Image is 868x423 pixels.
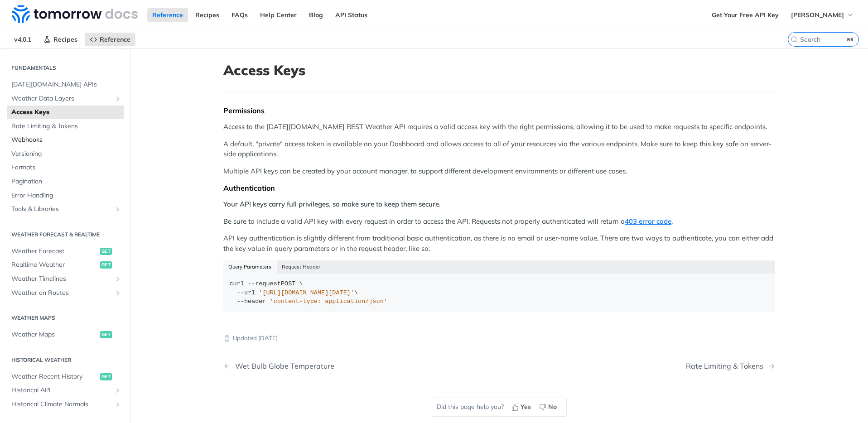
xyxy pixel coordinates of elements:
span: '[URL][DOMAIN_NAME][DATE]' [259,289,354,296]
span: get [100,261,112,269]
a: Historical Climate NormalsShow subpages for Historical Climate Normals [7,398,124,411]
button: Show subpages for Weather on Routes [114,289,121,297]
button: [PERSON_NAME] [786,8,859,22]
span: Rate Limiting & Tokens [11,122,121,131]
span: get [100,373,112,380]
a: Realtime Weatherget [7,258,124,272]
a: Reference [147,8,188,22]
span: Recipes [53,35,77,43]
button: No [536,400,562,414]
a: Rate Limiting & Tokens [7,120,124,133]
a: API Status [330,8,372,22]
div: Permissions [223,106,775,115]
a: Weather TimelinesShow subpages for Weather Timelines [7,272,124,286]
h2: Fundamentals [7,64,124,72]
button: Show subpages for Tools & Libraries [114,206,121,213]
span: --url [237,289,256,296]
span: Weather on Routes [11,288,112,298]
p: Updated [DATE] [223,334,775,343]
a: Historical APIShow subpages for Historical API [7,384,124,397]
span: [DATE][DOMAIN_NAME] APIs [11,80,121,89]
span: Historical API [11,386,112,395]
span: Historical Climate Normals [11,400,112,409]
button: Yes [508,400,536,414]
span: 'content-type: application/json' [270,298,387,305]
a: Previous Page: Wet Bulb Globe Temperature [223,362,460,370]
img: Tomorrow.io Weather API Docs [12,5,138,23]
a: Recipes [39,33,82,46]
span: get [100,248,112,255]
a: Recipes [190,8,224,22]
a: Reference [85,33,135,46]
a: Next Page: Rate Limiting & Tokens [686,362,775,370]
a: [DATE][DOMAIN_NAME] APIs [7,78,124,91]
span: Weather Data Layers [11,94,112,103]
nav: Pagination Controls [223,353,775,380]
span: No [548,402,557,412]
a: Formats [7,161,124,174]
a: Get Your Free API Key [707,8,784,22]
kbd: ⌘K [845,35,856,44]
span: Realtime Weather [11,260,98,269]
a: Weather Mapsget [7,328,124,341]
button: Request Header [277,260,326,273]
span: Weather Forecast [11,247,98,256]
svg: Search [791,36,798,43]
a: Help Center [255,8,302,22]
span: Weather Timelines [11,274,112,284]
a: Weather Data LayersShow subpages for Weather Data Layers [7,92,124,106]
a: 403 error code [625,217,671,226]
a: Weather Forecastget [7,245,124,258]
div: Rate Limiting & Tokens [686,362,768,370]
span: --header [237,298,266,305]
strong: Your API keys carry full privileges, so make sure to keep them secure. [223,200,441,208]
button: Show subpages for Weather Timelines [114,275,121,283]
a: Weather Recent Historyget [7,370,124,384]
a: Error Handling [7,189,124,202]
span: Versioning [11,149,121,159]
a: Access Keys [7,106,124,119]
span: Access Keys [11,108,121,117]
span: Pagination [11,177,121,186]
span: Weather Recent History [11,372,98,381]
span: v4.0.1 [9,33,36,46]
span: Yes [521,402,531,412]
div: Wet Bulb Globe Temperature [231,362,334,370]
p: Multiple API keys can be created by your account manager, to support different development enviro... [223,166,775,177]
span: Webhooks [11,135,121,144]
a: FAQs [227,8,253,22]
div: Authentication [223,183,775,192]
div: POST \ \ [230,279,769,306]
h1: Access Keys [223,62,775,78]
span: Error Handling [11,191,121,200]
button: Show subpages for Historical Climate Normals [114,401,121,408]
h2: Weather Forecast & realtime [7,231,124,239]
p: Be sure to include a valid API key with every request in order to access the API. Requests not pr... [223,216,775,227]
span: Tools & Libraries [11,205,112,214]
a: Versioning [7,147,124,161]
a: Pagination [7,175,124,188]
span: Formats [11,163,121,172]
a: Webhooks [7,133,124,147]
span: Reference [100,35,130,43]
h2: Weather Maps [7,314,124,322]
span: [PERSON_NAME] [791,11,844,19]
a: Weather on RoutesShow subpages for Weather on Routes [7,286,124,300]
p: API key authentication is slightly different from traditional basic authentication, as there is n... [223,233,775,254]
span: get [100,331,112,338]
button: Show subpages for Historical API [114,387,121,394]
h2: Historical Weather [7,356,124,364]
p: Access to the [DATE][DOMAIN_NAME] REST Weather API requires a valid access key with the right per... [223,122,775,132]
span: Weather Maps [11,330,98,339]
button: Show subpages for Weather Data Layers [114,95,121,102]
div: Did this page help you? [432,398,567,417]
span: curl [230,280,244,287]
p: A default, "private" access token is available on your Dashboard and allows access to all of your... [223,139,775,159]
span: --request [248,280,281,287]
a: Blog [304,8,328,22]
a: Tools & LibrariesShow subpages for Tools & Libraries [7,202,124,216]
